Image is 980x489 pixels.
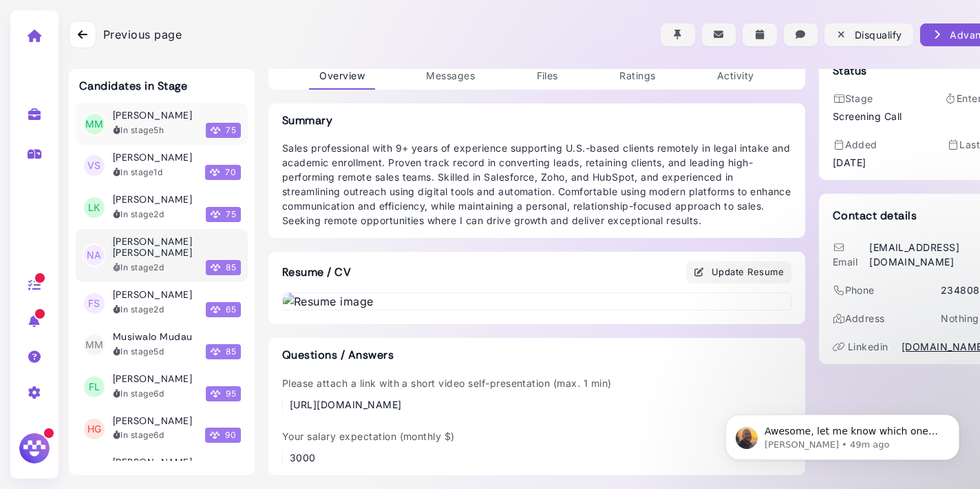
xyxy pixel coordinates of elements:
[113,193,192,205] h3: [PERSON_NAME]
[210,167,220,177] img: Megan Score
[206,123,241,138] span: 75
[210,430,220,440] img: Megan Score
[113,429,164,441] div: In stage
[153,125,164,135] time: 2025-08-28T10:09:44.324Z
[833,209,917,222] h3: Contact details
[153,166,162,177] time: 2025-08-27T05:54:01.513Z
[205,164,241,179] span: 70
[206,302,241,317] span: 65
[211,209,220,219] img: Megan Score
[17,431,52,466] img: Megan
[290,450,455,465] div: 3000
[206,386,241,401] span: 95
[153,262,164,272] time: 2025-08-25T21:45:47.360Z
[211,388,220,398] img: Megan Score
[84,335,105,355] span: MM
[113,110,192,121] h3: [PERSON_NAME]
[113,261,164,274] div: In stage
[705,386,980,482] iframe: Intercom notifications message
[84,245,105,266] span: NA
[84,113,105,134] span: MM
[113,372,192,384] h3: [PERSON_NAME]
[833,91,902,106] div: Stage
[833,155,866,170] time: [DATE]
[211,346,220,356] img: Megan Score
[824,23,913,46] button: Disqualify
[835,28,902,42] div: Disqualify
[113,235,241,259] h3: [PERSON_NAME] [PERSON_NAME]
[153,346,164,356] time: 2025-08-22T17:34:33.060Z
[69,21,182,48] a: Previous page
[833,240,866,269] div: Email
[113,303,164,316] div: In stage
[84,460,105,481] span: MN
[113,415,192,426] h3: [PERSON_NAME]
[113,208,164,220] div: In stage
[84,197,105,218] span: LK
[282,114,791,127] h3: Summary
[113,457,192,468] h3: [PERSON_NAME]
[833,283,875,297] div: Phone
[282,376,612,412] div: Please attach a link with a short video self-presentation (max. 1 min)
[268,252,365,292] h3: Resume / CV
[282,141,791,228] p: Sales professional with 9+ years of experience supporting U.S.-based clients remotely in legal in...
[79,79,187,92] h3: Candidates in Stage
[103,26,182,43] span: Previous page
[113,345,164,357] div: In stage
[282,348,791,361] h3: Questions / Answers
[113,124,164,137] div: In stage
[113,289,192,301] h3: [PERSON_NAME]
[833,311,885,326] div: Address
[153,388,164,398] time: 2025-08-22T15:08:08.870Z
[206,343,241,359] span: 85
[84,377,105,397] span: FL
[84,419,105,439] span: HG
[113,152,192,163] h3: [PERSON_NAME]
[84,292,105,313] span: FS
[153,304,164,315] time: 2025-08-25T21:17:33.999Z
[283,293,791,310] img: Resume image
[694,265,785,279] div: Update Resume
[290,397,612,412] div: [URL][DOMAIN_NAME]
[211,305,220,315] img: Megan Score
[84,155,105,176] span: VS
[833,109,902,123] div: Screening Call
[206,206,241,221] span: 75
[211,126,220,135] img: Megan Score
[206,260,241,275] span: 85
[153,208,164,219] time: 2025-08-25T22:13:35.800Z
[153,430,164,440] time: 2025-08-22T10:34:50.722Z
[848,341,888,352] span: linkedin
[211,263,220,272] img: Megan Score
[282,429,455,465] div: Your salary expectation (monthly $)
[113,166,162,178] div: In stage
[205,428,241,443] span: 90
[113,387,164,399] div: In stage
[833,137,877,152] div: Added
[113,331,193,343] h3: Musiwalo Mudau
[686,261,792,283] button: Update Resume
